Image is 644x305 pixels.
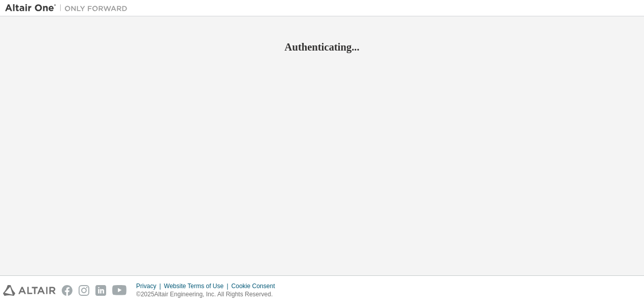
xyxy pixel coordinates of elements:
img: Altair One [5,3,133,13]
img: altair_logo.svg [3,285,56,296]
div: Website Terms of Use [164,282,231,290]
img: facebook.svg [62,285,72,296]
h2: Authenticating... [5,40,639,54]
img: instagram.svg [79,285,89,296]
img: linkedin.svg [95,285,106,296]
div: Cookie Consent [231,282,281,290]
img: youtube.svg [112,285,127,296]
div: Privacy [136,282,164,290]
p: © 2025 Altair Engineering, Inc. All Rights Reserved. [136,290,281,299]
